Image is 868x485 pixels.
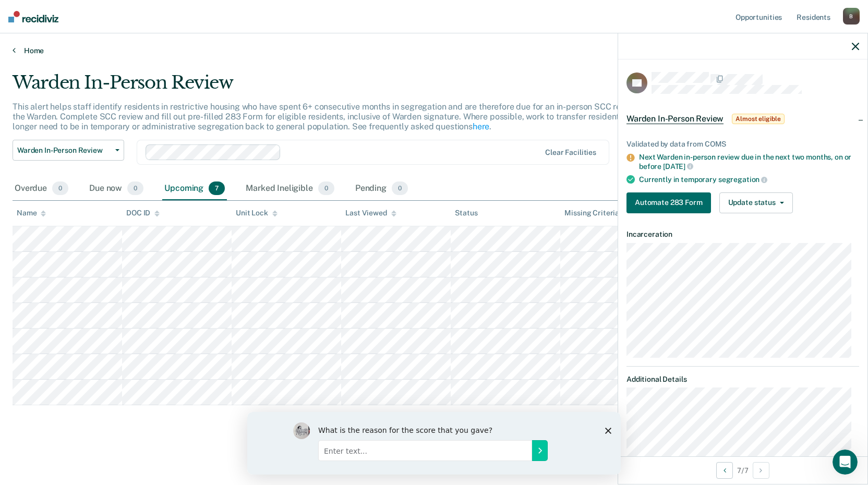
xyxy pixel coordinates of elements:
span: Warden In-Person Review [17,146,111,155]
iframe: Intercom live chat [833,450,858,475]
span: 0 [52,181,68,195]
dt: Incarceration [626,230,859,239]
div: Overdue [13,177,70,200]
div: Name [17,209,46,217]
span: segregation [718,175,767,184]
div: Marked Ineligible [244,177,336,200]
p: This alert helps staff identify residents in restrictive housing who have spent 6+ consecutive mo... [13,102,656,131]
div: Validated by data from COMS [626,140,859,149]
button: Next Opportunity [753,462,769,479]
a: here [473,122,489,131]
div: 7 / 7 [618,456,867,484]
span: 0 [318,181,334,195]
div: Status [455,209,477,217]
span: 0 [392,181,408,195]
dt: Additional Details [626,375,859,384]
div: Pending [353,177,410,200]
div: B [843,8,860,25]
span: Almost eligible [732,114,784,124]
button: Automate 283 Form [626,192,711,213]
div: Missing Criteria [564,209,619,217]
div: Currently in temporary [639,175,859,184]
div: Due now [87,177,146,200]
span: Warden In-Person Review [626,114,724,124]
button: Previous Opportunity [716,462,733,479]
iframe: Survey by Kim from Recidiviz [247,412,621,475]
button: Update status [719,192,793,213]
span: 7 [209,181,225,195]
div: Warden In-Person ReviewAlmost eligible [618,102,867,136]
div: Clear facilities [545,148,596,157]
div: Upcoming [162,177,227,200]
div: Last Viewed [345,209,396,217]
div: Warden In-Person Review [13,72,664,102]
div: Next Warden in-person review due in the next two months, on or before [DATE] [639,153,859,171]
span: 0 [127,181,143,195]
a: Navigate to form link [626,192,715,213]
img: Recidiviz [8,11,58,22]
div: DOC ID [126,209,160,217]
a: Home [13,46,855,55]
div: Unit Lock [236,209,278,217]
